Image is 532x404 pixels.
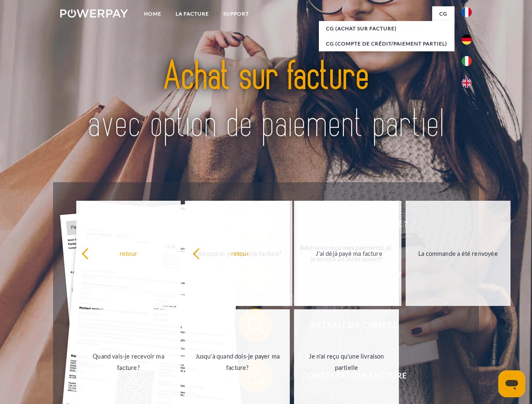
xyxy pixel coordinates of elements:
[462,56,472,66] img: it
[60,9,128,18] img: logo-powerpay-white.svg
[80,40,452,161] img: title-powerpay_fr.svg
[299,351,394,373] div: Je n'ai reçu qu'une livraison partielle
[498,370,525,397] iframe: Bouton de lancement de la fenêtre de messagerie
[432,6,454,21] a: CG
[319,36,454,51] a: CG (Compte de crédit/paiement partiel)
[192,247,287,259] div: retour
[81,351,176,373] div: Quand vais-je recevoir ma facture?
[302,247,396,259] div: J'ai déjà payé ma facture
[462,78,472,88] img: en
[216,6,256,21] a: Support
[168,6,216,21] a: LA FACTURE
[190,351,285,373] div: Jusqu'à quand dois-je payer ma facture?
[462,7,472,17] img: fr
[319,21,454,36] a: CG (achat sur facture)
[81,247,176,259] div: retour
[137,6,168,21] a: Home
[411,247,505,259] div: La commande a été renvoyée
[462,35,472,45] img: de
